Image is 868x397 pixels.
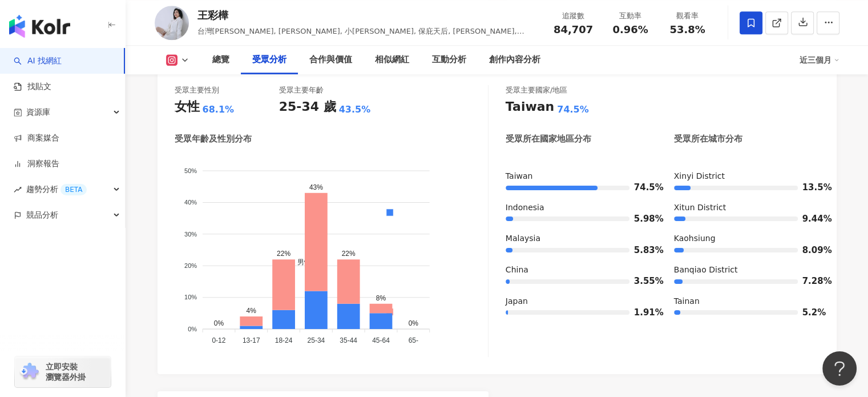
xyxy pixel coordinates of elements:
span: 53.8% [669,24,705,35]
span: 競品分析 [26,202,58,228]
tspan: 65- [408,336,418,344]
span: 台灣[PERSON_NAME], [PERSON_NAME], 小[PERSON_NAME], 保庇天后, [PERSON_NAME], [PERSON_NAME]-台灣[PERSON_NAME] [197,27,524,47]
div: 受眾所在國家地區分布 [506,133,591,145]
span: 5.98% [634,215,651,223]
span: 9.44% [802,215,819,223]
div: 受眾主要年齡 [279,85,324,95]
span: 資源庫 [26,99,50,125]
span: 3.55% [634,277,651,286]
tspan: 20% [184,262,196,269]
div: 受眾所在城市分布 [674,133,742,145]
tspan: 10% [184,294,196,300]
span: 13.5% [802,183,819,192]
img: KOL Avatar [155,6,189,40]
iframe: Help Scout Beacon - Open [822,351,857,386]
div: 創作內容分析 [489,53,540,67]
div: Indonesia [506,202,651,214]
div: 受眾分析 [252,53,286,67]
div: 互動率 [609,10,652,22]
div: Tainan [674,296,819,307]
div: 王彩樺 [197,8,539,22]
div: 女性 [175,98,200,116]
tspan: 18-24 [274,336,292,344]
span: 5.83% [634,246,651,255]
div: Kaohsiung [674,233,819,244]
span: 74.5% [634,183,651,192]
div: 追蹤數 [552,10,595,22]
div: BETA [60,184,87,195]
div: 觀看率 [666,10,709,22]
a: 找貼文 [14,81,51,93]
tspan: 0% [188,326,197,332]
div: 43.5% [339,103,371,116]
div: 相似網紅 [375,53,409,67]
tspan: 25-34 [307,336,325,344]
span: 8.09% [802,246,819,255]
span: 7.28% [802,277,819,286]
tspan: 0-12 [212,336,225,344]
div: Malaysia [506,233,651,244]
div: 受眾主要國家/地區 [506,85,567,95]
a: chrome extension立即安裝 瀏覽器外掛 [15,356,111,387]
a: searchAI 找網紅 [14,55,62,67]
div: 74.5% [557,103,589,116]
span: 1.91% [634,308,651,317]
tspan: 13-17 [242,336,260,344]
tspan: 40% [184,199,196,206]
tspan: 45-64 [372,336,390,344]
div: Japan [506,296,651,307]
span: rise [14,186,22,194]
div: Xitun District [674,202,819,214]
div: Banqiao District [674,264,819,276]
img: chrome extension [18,363,41,381]
a: 洞察報告 [14,158,59,170]
span: 5.2% [802,308,819,317]
div: 受眾年齡及性別分布 [175,133,252,145]
div: Taiwan [506,98,554,116]
span: 立即安裝 瀏覽器外掛 [46,362,86,382]
div: Taiwan [506,171,651,182]
div: Xinyi District [674,171,819,182]
span: 男性 [289,258,311,266]
div: 互動分析 [432,53,466,67]
div: 受眾主要性別 [175,85,219,95]
a: 商案媒合 [14,133,59,144]
div: 合作與價值 [309,53,352,67]
img: logo [9,15,70,38]
tspan: 30% [184,231,196,238]
span: 84,707 [554,23,593,35]
span: 0.96% [612,24,648,35]
tspan: 50% [184,167,196,174]
div: 25-34 歲 [279,98,336,116]
div: 68.1% [203,103,235,116]
span: 趨勢分析 [26,177,87,202]
div: 總覽 [212,53,229,67]
div: 近三個月 [800,51,839,69]
div: China [506,264,651,276]
tspan: 35-44 [340,336,357,344]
